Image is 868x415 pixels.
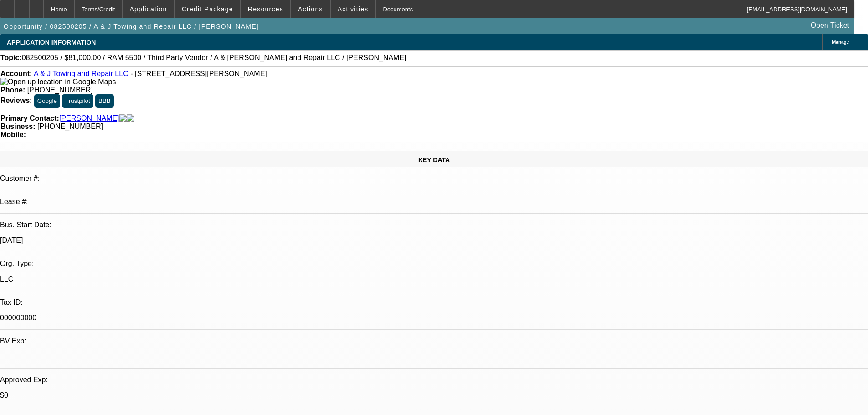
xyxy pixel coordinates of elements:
button: Resources [241,0,290,18]
span: Opportunity / 082500205 / A & J Towing and Repair LLC / [PERSON_NAME] [4,23,259,30]
span: 082500205 / $81,000.00 / RAM 5500 / Third Party Vendor / A & [PERSON_NAME] and Repair LLC / [PERS... [22,54,406,62]
button: Trustpilot [62,94,93,108]
a: Open Ticket [807,18,853,33]
button: Application [123,0,174,18]
strong: Business: [0,123,35,130]
a: View Google Maps [0,78,116,86]
button: Google [34,94,60,108]
span: Application [129,5,167,13]
span: Resources [248,5,283,13]
button: Activities [331,0,375,18]
strong: Topic: [0,54,22,62]
strong: Phone: [0,86,25,94]
button: BBB [95,94,114,108]
span: Activities [338,5,369,13]
a: [PERSON_NAME] [59,114,119,123]
button: Actions [291,0,330,18]
strong: Mobile: [0,131,26,138]
img: facebook-icon.png [119,114,127,123]
strong: Reviews: [0,97,32,104]
span: Manage [832,40,849,45]
strong: Primary Contact: [0,114,59,123]
span: Credit Package [182,5,233,13]
img: Open up location in Google Maps [0,78,116,86]
span: [PHONE_NUMBER] [27,86,93,94]
button: Credit Package [175,0,240,18]
img: linkedin-icon.png [127,114,134,123]
span: [PHONE_NUMBER] [37,123,103,130]
span: - [STREET_ADDRESS][PERSON_NAME] [130,70,267,77]
span: Actions [298,5,323,13]
span: KEY DATA [418,156,450,164]
span: APPLICATION INFORMATION [7,39,96,46]
strong: Account: [0,70,32,77]
a: A & J Towing and Repair LLC [34,70,128,77]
